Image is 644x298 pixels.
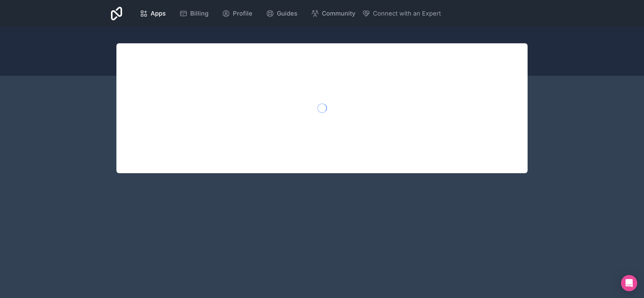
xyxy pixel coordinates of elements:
[174,6,214,21] a: Billing
[373,9,441,18] span: Connect with an Expert
[233,9,252,18] span: Profile
[190,9,208,18] span: Billing
[277,9,297,18] span: Guides
[217,6,258,21] a: Profile
[306,6,361,21] a: Community
[134,6,171,21] a: Apps
[322,9,355,18] span: Community
[621,275,637,291] div: Open Intercom Messenger
[151,9,166,18] span: Apps
[362,9,441,18] button: Connect with an Expert
[261,6,303,21] a: Guides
